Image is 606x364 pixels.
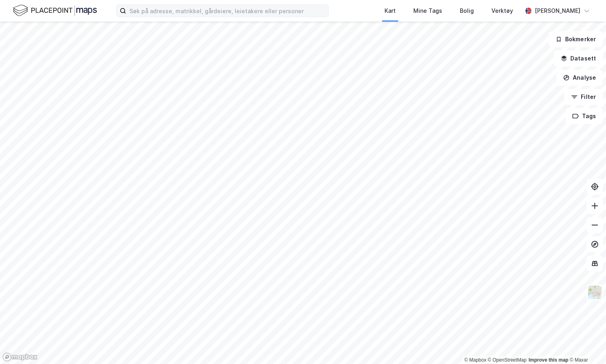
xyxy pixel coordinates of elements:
div: Kontrollprogram for chat [566,326,606,364]
img: logo.f888ab2527a4732fd821a326f86c7f29.svg [13,4,97,18]
div: [PERSON_NAME] [535,6,580,16]
button: Tags [566,108,603,124]
div: Verktøy [491,6,513,16]
div: Kart [385,6,396,16]
button: Analyse [556,70,603,86]
iframe: Chat Widget [566,326,606,364]
a: Mapbox [464,357,486,363]
button: Filter [564,89,603,105]
div: Mine Tags [413,6,442,16]
button: Datasett [554,50,603,66]
a: Mapbox homepage [2,352,38,362]
input: Søk på adresse, matrikkel, gårdeiere, leietakere eller personer [126,5,328,17]
a: OpenStreetMap [488,357,527,363]
img: Z [587,285,602,300]
div: Bolig [460,6,474,16]
a: Improve this map [529,357,568,363]
button: Bokmerker [549,31,603,47]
